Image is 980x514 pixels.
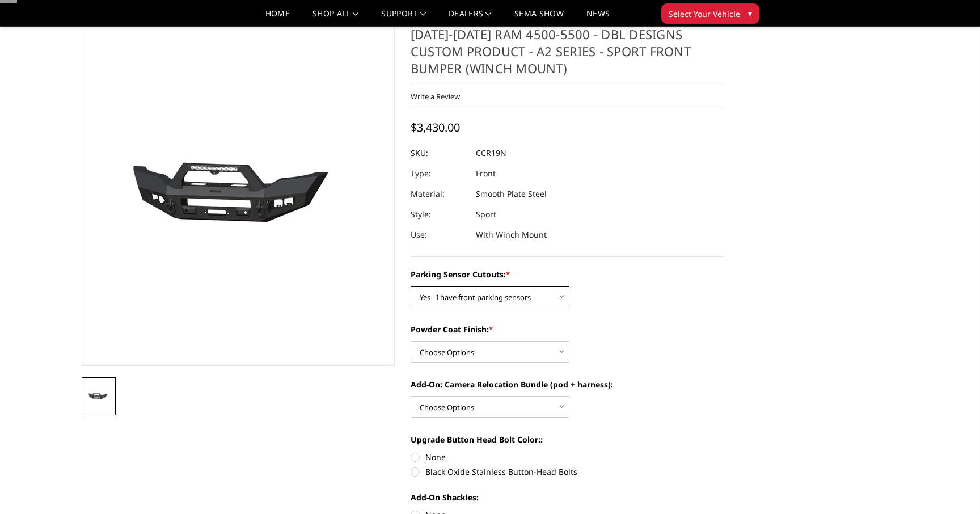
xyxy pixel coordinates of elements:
[661,3,759,24] button: Select Your Vehicle
[586,10,610,26] a: News
[85,390,112,403] img: 2019-2025 Ram 4500-5500 - DBL Designs Custom Product - A2 Series - Sport Front Bumper (winch mount)
[411,268,724,280] label: Parking Sensor Cutouts:
[476,163,496,184] dd: Front
[411,433,724,445] label: Upgrade Button Head Bolt Color::
[411,26,724,85] h1: [DATE]-[DATE] Ram 4500-5500 - DBL Designs Custom Product - A2 Series - Sport Front Bumper (winch ...
[514,10,564,26] a: SEMA Show
[411,225,467,245] dt: Use:
[449,10,492,26] a: Dealers
[476,184,547,204] dd: Smooth Plate Steel
[411,378,724,390] label: Add-On: Camera Relocation Bundle (pod + harness):
[476,143,506,163] dd: CCR19N
[82,26,395,366] a: 2019-2025 Ram 4500-5500 - DBL Designs Custom Product - A2 Series - Sport Front Bumper (winch mount)
[476,204,496,225] dd: Sport
[411,184,467,204] dt: Material:
[411,466,724,478] label: Black Oxide Stainless Button-Head Bolts
[411,163,467,184] dt: Type:
[265,10,290,26] a: Home
[411,491,724,503] label: Add-On Shackles:
[748,7,752,19] span: ▾
[411,120,460,135] span: $3,430.00
[476,225,547,245] dd: With Winch Mount
[411,323,724,335] label: Powder Coat Finish:
[411,91,460,102] a: Write a Review
[312,10,358,26] a: shop all
[411,451,724,463] label: None
[411,143,467,163] dt: SKU:
[669,8,740,20] span: Select Your Vehicle
[411,204,467,225] dt: Style:
[381,10,426,26] a: Support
